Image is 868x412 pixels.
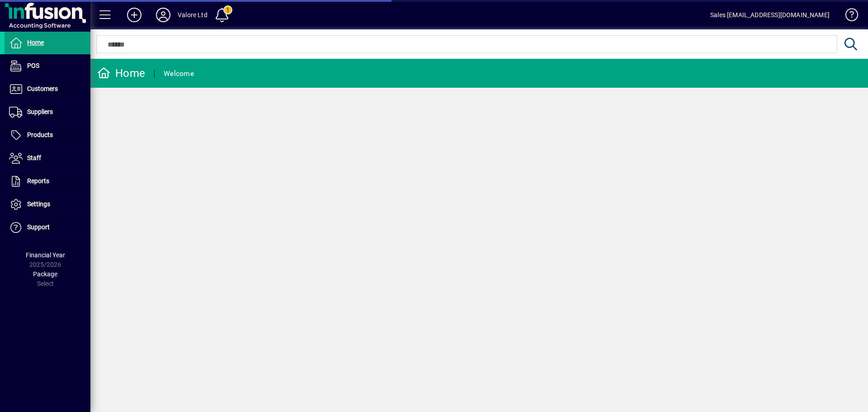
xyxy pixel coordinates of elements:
span: Package [33,270,57,278]
span: Settings [27,200,50,208]
span: Home [27,39,44,46]
span: Suppliers [27,108,53,115]
a: Support [5,216,90,239]
span: Support [27,223,50,231]
span: Products [27,131,53,138]
span: Customers [27,85,58,92]
a: Products [5,124,90,147]
div: Welcome [164,66,194,81]
button: Add [120,7,149,23]
div: Home [97,66,145,81]
a: POS [5,55,90,77]
a: Customers [5,78,90,100]
a: Settings [5,193,90,216]
a: Reports [5,170,90,193]
a: Staff [5,147,90,170]
span: Financial Year [26,251,65,259]
span: POS [27,62,39,69]
span: Staff [27,154,41,161]
button: Profile [149,7,178,23]
span: Reports [27,177,49,185]
a: Knowledge Base [839,2,857,31]
div: Valore Ltd [178,8,208,22]
a: Suppliers [5,101,90,123]
div: Sales [EMAIL_ADDRESS][DOMAIN_NAME] [710,8,830,22]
